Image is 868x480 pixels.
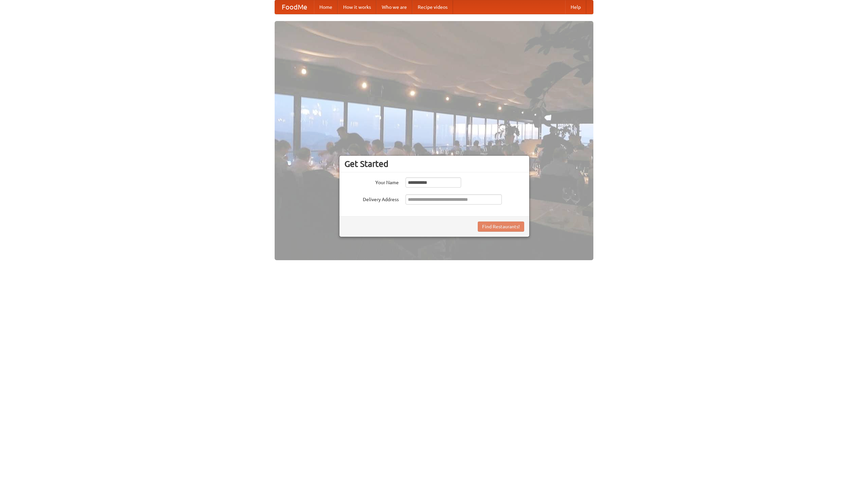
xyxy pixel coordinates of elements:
label: Delivery Address [344,194,399,203]
a: Home [314,0,338,14]
a: Who we are [376,0,412,14]
a: How it works [338,0,376,14]
a: Help [565,0,586,14]
button: Find Restaurants! [478,222,524,232]
a: Recipe videos [412,0,453,14]
label: Your Name [344,177,399,186]
a: FoodMe [275,0,314,14]
h3: Get Started [344,159,524,169]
